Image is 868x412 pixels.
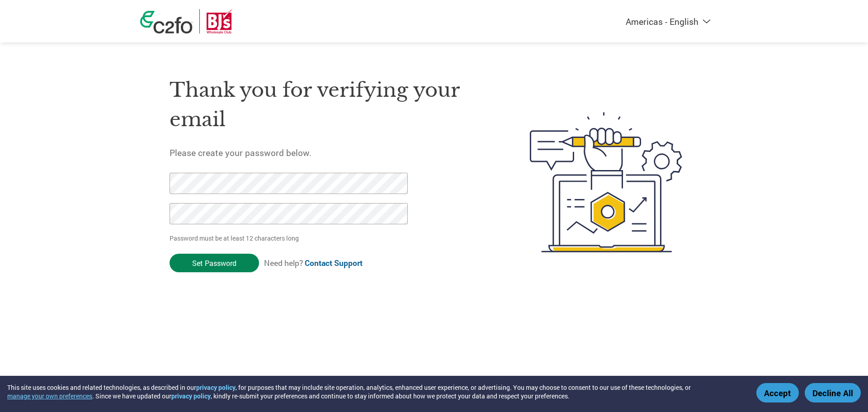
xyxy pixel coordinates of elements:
a: privacy policy [196,383,236,392]
input: Set Password [170,254,259,272]
button: Accept [756,383,799,403]
p: Password must be at least 12 characters long [170,233,411,243]
h1: Thank you for verifying your email [170,76,487,134]
div: This site uses cookies and related technologies, as described in our , for purposes that may incl... [7,383,743,400]
button: manage your own preferences [7,392,92,400]
a: privacy policy [171,392,211,400]
span: Need help? [264,258,363,268]
img: c2fo logo [140,11,193,33]
img: create-password [514,62,699,302]
button: Decline All [805,383,861,403]
img: BJ’s Wholesale Club [207,9,233,33]
a: Contact Support [305,258,363,268]
h5: Please create your password below. [170,147,487,158]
